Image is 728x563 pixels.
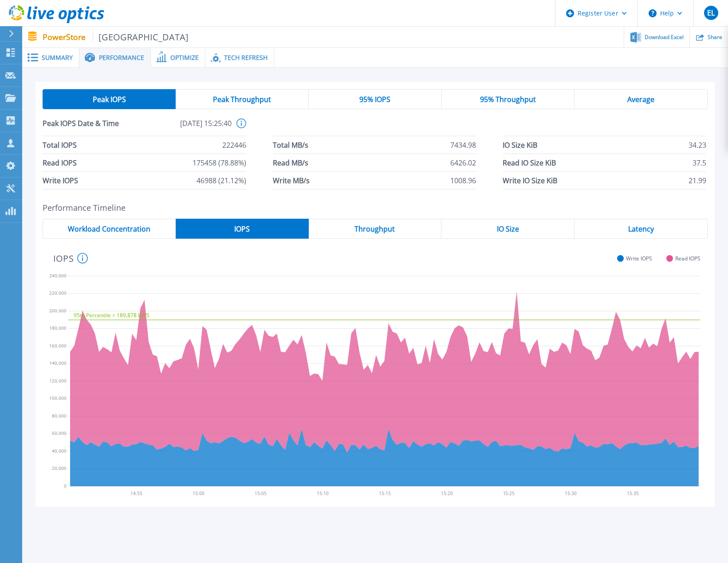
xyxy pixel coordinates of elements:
[52,430,67,437] text: 60,000
[213,96,271,103] span: Peak Throughput
[645,35,684,40] span: Download Excel
[193,154,246,171] span: 175458 (78.88%)
[566,490,578,496] text: 15:30
[222,136,246,154] span: 222446
[480,96,536,103] span: 95% Throughput
[52,413,67,419] text: 80,000
[693,154,706,171] span: 37.5
[450,136,476,154] span: 7434.98
[354,225,395,232] span: Throughput
[707,9,715,16] span: EL
[273,136,308,154] span: Total MB/s
[503,136,537,154] span: IO Size KiB
[497,225,519,232] span: IO Size
[273,154,308,171] span: Read MB/s
[53,253,88,264] h4: IOPS
[708,35,722,40] span: Share
[43,136,77,154] span: Total IOPS
[49,290,67,296] text: 220,000
[137,118,232,136] span: [DATE] 15:25:40
[450,154,476,171] span: 6426.02
[504,490,516,496] text: 15:25
[42,55,73,61] span: Summary
[379,490,391,496] text: 15:15
[627,96,654,103] span: Average
[441,490,453,496] text: 15:20
[689,136,706,154] span: 34.23
[99,55,144,61] span: Performance
[49,360,67,366] text: 140,000
[503,154,556,171] span: Read IO Size KiB
[359,96,390,103] span: 95% IOPS
[52,465,67,472] text: 20,000
[224,55,268,61] span: Tech Refresh
[43,172,78,189] span: Write IOPS
[43,154,77,171] span: Read IOPS
[68,225,150,232] span: Workload Concentration
[49,272,67,279] text: 240,000
[193,490,205,496] text: 15:00
[170,55,199,61] span: Optimize
[49,307,67,314] text: 200,000
[689,172,706,189] span: 21.99
[49,395,67,402] text: 100,000
[273,172,310,189] span: Write MB/s
[503,172,557,189] span: Write IO Size KiB
[93,32,189,42] span: [GEOGRAPHIC_DATA]
[197,172,246,189] span: 46988 (21.12%)
[626,255,652,262] span: Write IOPS
[317,490,329,496] text: 15:10
[49,343,67,349] text: 160,000
[93,96,126,103] span: Peak IOPS
[131,490,143,496] text: 14:55
[628,225,654,232] span: Latency
[234,225,250,232] span: IOPS
[450,172,476,189] span: 1008.96
[49,378,67,384] text: 120,000
[49,325,67,331] text: 180,000
[628,490,640,496] text: 15:35
[64,483,67,489] text: 0
[255,490,267,496] text: 15:05
[43,203,708,213] h2: Performance Timeline
[74,311,150,319] text: 95th Percentile = 189,878 IOPS
[675,255,700,262] span: Read IOPS
[52,448,67,454] text: 40,000
[43,118,137,136] span: Peak IOPS Date & Time
[43,32,189,42] p: PowerStore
